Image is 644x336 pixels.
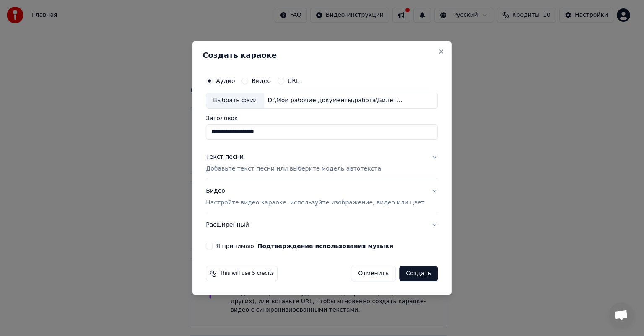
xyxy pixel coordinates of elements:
[206,199,424,207] p: Настройте видео караоке: используйте изображение, видео или цвет
[257,243,393,249] button: Я принимаю
[206,115,438,121] label: Заголовок
[252,78,271,84] label: Видео
[203,52,441,59] h2: Создать караоке
[206,93,264,108] div: Выбрать файл
[264,96,407,105] div: D:\Мои рабочие документы\работа\Билет в будущее Проект\Гимн РМГ\караоке\Россия плюс.mp3
[206,146,438,180] button: Текст песниДобавьте текст песни или выберите модель автотекста
[220,270,274,277] span: This will use 5 credits
[206,165,381,173] p: Добавьте текст песни или выберите модель автотекста
[206,180,438,214] button: ВидеоНастройте видео караоке: используйте изображение, видео или цвет
[206,153,244,161] div: Текст песни
[288,78,299,84] label: URL
[216,78,235,84] label: Аудио
[399,266,438,281] button: Создать
[216,243,393,249] label: Я принимаю
[206,214,438,236] button: Расширенный
[206,187,424,207] div: Видео
[351,266,396,281] button: Отменить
